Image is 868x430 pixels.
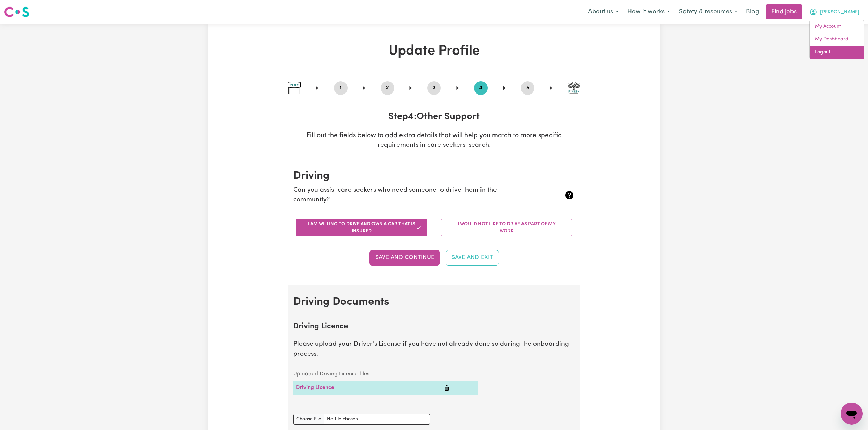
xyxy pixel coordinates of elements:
[810,33,864,46] a: My Dashboard
[810,20,864,33] a: My Account
[296,219,427,236] button: I am willing to drive and own a car that is insured
[293,170,575,183] h2: Driving
[675,5,742,19] button: Safety & resources
[293,367,478,381] caption: Uploaded Driving Licence files
[841,403,863,425] iframe: Button to launch messaging window
[288,131,580,151] p: Fill out the fields below to add extra details that will help you match to more specific requirem...
[293,322,575,331] h2: Driving Licence
[288,43,580,59] h1: Update Profile
[381,84,394,92] button: Go to step 2
[809,20,864,59] div: My Account
[369,250,440,265] button: Save and Continue
[296,385,334,390] a: Driving Licence
[293,186,528,205] p: Can you assist care seekers who need someone to drive them in the community?
[584,5,623,19] button: About us
[293,340,575,359] p: Please upload your Driver's License if you have not already done so during the onboarding process.
[441,219,572,236] button: I would not like to drive as part of my work
[766,4,802,19] a: Find jobs
[4,4,29,20] a: Careseekers logo
[805,5,864,19] button: My Account
[288,111,580,123] h3: Step 4 : Other Support
[521,84,534,92] button: Go to step 5
[742,4,763,19] a: Blog
[820,9,859,16] span: [PERSON_NAME]
[444,384,449,392] button: Delete Driving Licence
[810,46,864,59] a: Logout
[427,84,441,92] button: Go to step 3
[4,6,29,18] img: Careseekers logo
[474,84,488,92] button: Go to step 4
[623,5,675,19] button: How it works
[293,296,575,309] h2: Driving Documents
[334,84,348,92] button: Go to step 1
[446,250,499,265] button: Save and Exit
